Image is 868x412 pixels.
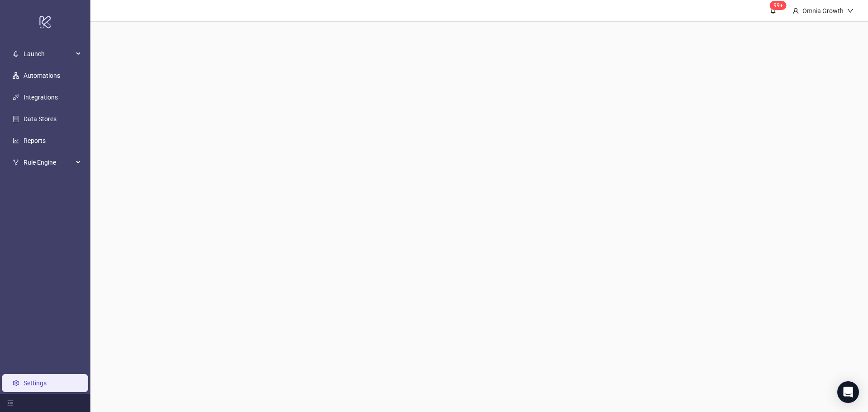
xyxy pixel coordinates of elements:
span: Rule Engine [24,153,73,171]
span: menu-fold [7,400,14,406]
a: Settings [24,379,47,387]
a: Integrations [24,94,58,101]
span: Launch [24,45,73,63]
sup: 111 [770,1,787,10]
a: Reports [24,137,46,144]
span: user [793,8,799,14]
span: down [847,8,854,14]
div: Open Intercom Messenger [837,381,859,403]
span: bell [770,7,776,14]
span: rocket [13,51,19,57]
a: Data Stores [24,115,57,123]
div: Omnia Growth [799,6,847,16]
span: fork [13,159,19,166]
a: Automations [24,72,60,79]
